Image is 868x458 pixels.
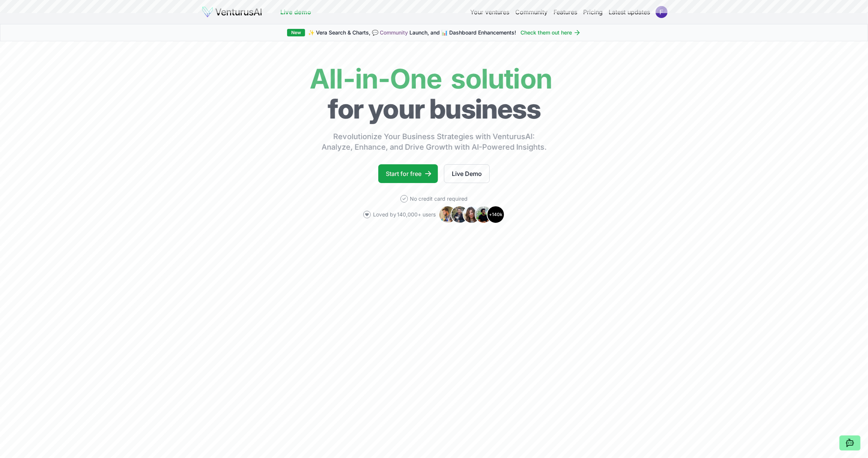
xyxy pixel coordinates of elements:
[378,164,438,183] a: Start for free
[463,206,481,224] img: Avatar 3
[380,29,408,36] a: Community
[475,206,493,224] img: Avatar 4
[308,29,516,36] span: ✨ Vera Search & Charts, 💬 Launch, and 📊 Dashboard Enhancements!
[451,206,469,224] img: Avatar 2
[520,29,581,36] a: Check them out here
[287,29,305,36] div: New
[444,164,490,183] a: Live Demo
[439,206,457,224] img: Avatar 1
